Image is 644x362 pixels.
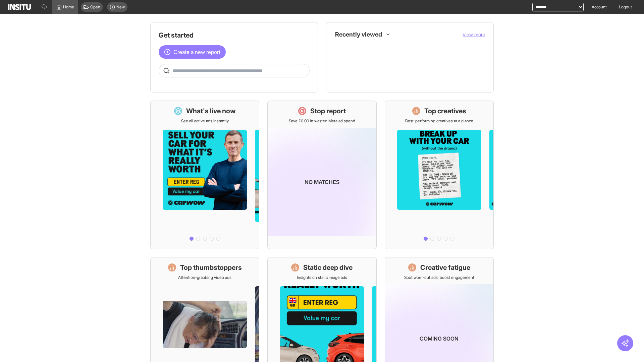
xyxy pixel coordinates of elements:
[424,106,466,116] h1: Top creatives
[159,45,226,59] button: Create a new report
[297,275,347,280] p: Insights on static image ads
[305,178,339,186] p: No matches
[116,4,125,10] span: New
[289,118,355,124] p: Save £0.00 in wasted Meta ad spend
[8,4,31,10] img: Logo
[385,101,494,249] a: Top creativesBest-performing creatives at a glance
[303,263,353,272] h1: Static deep dive
[178,275,231,280] p: Attention-grabbing video ads
[63,4,74,10] span: Home
[463,32,485,37] span: View more
[173,48,220,56] span: Create a new report
[181,118,229,124] p: See all active ads instantly
[90,4,100,10] span: Open
[180,263,242,272] h1: Top thumbstoppers
[310,106,346,116] h1: Stop report
[159,31,310,40] h1: Get started
[463,31,485,38] button: View more
[186,106,236,116] h1: What's live now
[405,118,473,124] p: Best-performing creatives at a glance
[268,128,376,236] img: coming-soon-gradient_kfitwp.png
[150,101,259,249] a: What's live nowSee all active ads instantly
[267,101,376,249] a: Stop reportSave £0.00 in wasted Meta ad spendNo matches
